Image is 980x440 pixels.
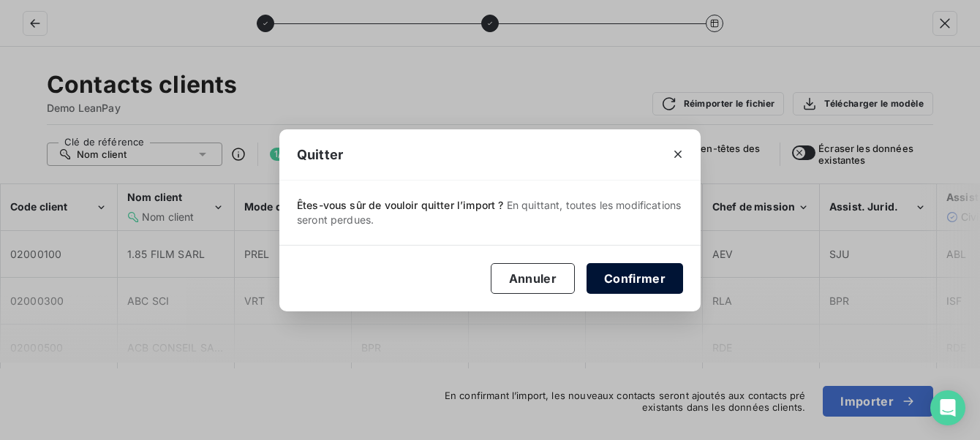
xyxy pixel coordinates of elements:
button: Confirmer [587,263,683,294]
span: Êtes-vous sûr de vouloir quitter l’import ? [279,181,701,245]
button: Annuler [491,263,575,294]
span: En quittant, toutes les modifications seront perdues. [297,199,681,226]
div: Open Intercom Messenger [930,390,965,425]
span: Quitter [297,145,343,164]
